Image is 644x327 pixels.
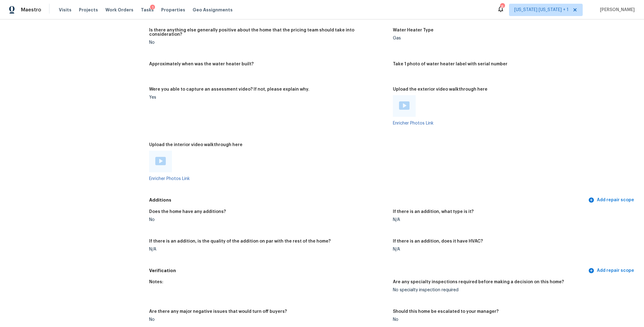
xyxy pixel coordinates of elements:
[500,4,504,10] div: 8
[149,62,254,66] h5: Approximately when was the water heater built?
[149,317,388,322] div: No
[393,247,632,251] div: N/A
[79,7,98,13] span: Projects
[149,239,331,243] h5: If there is an addition, is the quality of the addition on par with the rest of the home?
[149,280,163,284] h5: Notes:
[393,28,434,32] h5: Water Heater Type
[149,309,287,314] h5: Are there any major negative issues that would turn off buyers?
[141,8,154,12] span: Tasks
[161,7,185,13] span: Properties
[149,218,388,222] div: No
[155,157,166,165] img: Play Video
[393,36,632,40] div: Gas
[150,5,155,11] div: 1
[399,101,410,111] a: Play Video
[59,7,71,13] span: Visits
[393,317,632,322] div: No
[587,265,637,276] button: Add repair scope
[393,210,474,214] h5: If there is an addition, what type is it?
[393,62,507,66] h5: Take 1 photo of water heater label with serial number
[149,197,587,203] h5: Additions
[105,7,133,13] span: Work Orders
[393,288,632,292] div: No specialty inspection required
[149,95,388,100] div: Yes
[393,121,434,125] a: Enricher Photos Link
[149,28,388,37] h5: Is there anything else generally positive about the home that the pricing team should take into c...
[587,194,637,206] button: Add repair scope
[149,210,226,214] h5: Does the home have any additions?
[514,7,569,13] span: [US_STATE] [US_STATE] + 1
[149,143,243,147] h5: Upload the interior video walkthrough here
[149,247,388,251] div: N/A
[589,196,634,204] span: Add repair scope
[149,40,388,45] div: No
[193,7,233,13] span: Geo Assignments
[149,87,309,92] h5: Were you able to capture an assessment video? If not, please explain why.
[149,177,190,181] a: Enricher Photos Link
[155,157,166,166] a: Play Video
[149,268,587,274] h5: Verification
[393,218,632,222] div: N/A
[393,280,564,284] h5: Are any specialty inspections required before making a decision on this home?
[393,87,487,92] h5: Upload the exterior video walkthrough here
[597,7,635,13] span: [PERSON_NAME]
[393,309,499,314] h5: Should this home be escalated to your manager?
[21,7,41,13] span: Maestro
[399,101,410,110] img: Play Video
[589,267,634,275] span: Add repair scope
[393,239,483,243] h5: If there is an addition, does it have HVAC?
